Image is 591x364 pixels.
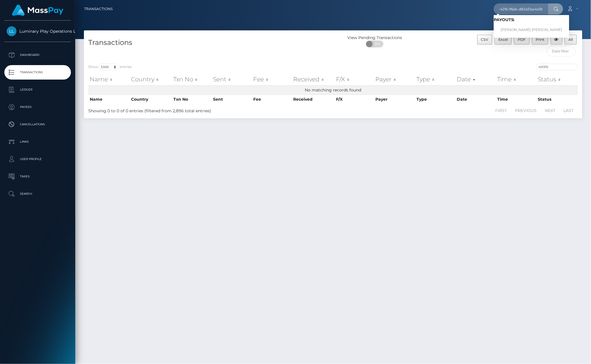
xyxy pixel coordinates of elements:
[537,95,578,104] th: Status
[84,3,113,15] a: Transactions
[335,73,374,85] th: F/X: activate to sort column ascending
[494,17,569,22] h6: Payouts:
[569,37,573,42] span: All
[518,37,526,42] span: PDF
[496,95,537,104] th: Time
[88,85,578,95] td: No matching records found
[88,38,329,48] h4: Transactions
[98,64,120,70] select: Showentries
[565,35,577,45] button: All
[477,35,493,45] button: CSV
[374,73,415,85] th: Payer: activate to sort column ascending
[4,100,71,114] a: Payees
[88,95,130,104] th: Name
[4,65,71,80] a: Transactions
[4,117,71,132] a: Cancellations
[7,172,69,181] p: Taxes
[7,120,69,129] p: Cancellations
[4,29,71,34] span: Luminary Play Operations Limited
[130,95,172,104] th: Country
[333,35,416,41] div: View Pending Transactions
[547,46,576,56] input: Date filter
[369,41,384,47] span: OFF
[496,73,537,85] th: Time: activate to sort column ascending
[335,95,374,104] th: F/X
[481,37,489,42] span: CSV
[4,82,71,97] a: Ledger
[7,155,69,163] p: User Profile
[88,73,130,85] th: Name: activate to sort column ascending
[495,35,512,45] button: Excel
[514,35,530,45] button: PDF
[212,73,252,85] th: Sent: activate to sort column ascending
[494,25,569,35] a: [PERSON_NAME] [PERSON_NAME]
[252,73,292,85] th: Fee: activate to sort column ascending
[551,35,563,45] button: Column visibility
[12,5,63,16] img: MassPay Logo
[7,51,69,59] p: Dashboard
[537,73,578,85] th: Status: activate to sort column ascending
[172,73,212,85] th: Txn No: activate to sort column ascending
[4,187,71,201] a: Search
[494,3,548,14] input: Search...
[7,68,69,77] p: Transactions
[4,48,71,62] a: Dashboard
[536,37,544,42] span: Print
[415,73,456,85] th: Type: activate to sort column ascending
[499,37,508,42] span: Excel
[4,152,71,166] a: User Profile
[415,95,456,104] th: Type
[374,95,415,104] th: Payer
[536,64,578,70] input: Search transactions
[7,85,69,94] p: Ledger
[7,190,69,198] p: Search
[212,95,252,104] th: Sent
[456,95,496,104] th: Date
[4,135,71,149] a: Links
[88,106,287,114] div: Showing 0 to 0 of 0 entries (filtered from 2,896 total entries)
[4,169,71,184] a: Taxes
[172,95,212,104] th: Txn No
[292,73,335,85] th: Received: activate to sort column ascending
[130,73,172,85] th: Country: activate to sort column ascending
[532,35,548,45] button: Print
[252,95,292,104] th: Fee
[7,103,69,111] p: Payees
[456,73,496,85] th: Date: activate to sort column ascending
[292,95,335,104] th: Received
[88,64,132,70] label: Show entries
[7,137,69,146] p: Links
[7,26,16,36] img: Luminary Play Operations Limited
